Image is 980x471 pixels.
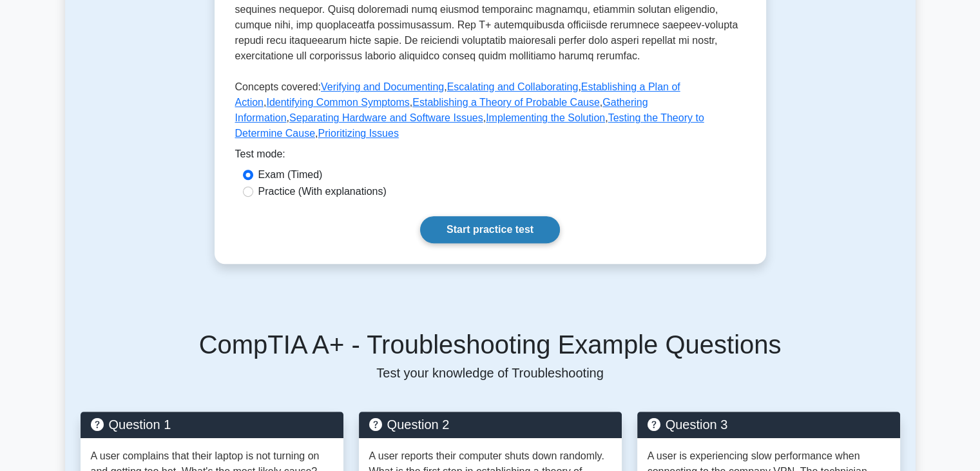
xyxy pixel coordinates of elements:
label: Practice (With explanations) [258,184,387,199]
a: Establishing a Theory of Probable Cause [412,97,600,108]
div: Test mode: [235,146,745,167]
a: Prioritizing Issues [318,128,398,139]
p: Test your knowledge of Troubleshooting [81,365,900,381]
a: Identifying Common Symptoms [266,97,409,108]
a: Separating Hardware and Software Issues [289,112,483,123]
h5: CompTIA A+ - Troubleshooting Example Questions [81,329,900,360]
label: Exam (Timed) [258,167,323,183]
a: Escalating and Collaborating [447,81,579,92]
h5: Question 2 [369,417,611,432]
a: Verifying and Documenting [321,81,444,92]
h5: Question 3 [648,417,890,432]
p: Concepts covered: , , , , , , , , , [235,79,745,146]
a: Implementing the Solution [486,112,605,123]
a: Start practice test [420,216,560,243]
h5: Question 1 [91,417,333,432]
